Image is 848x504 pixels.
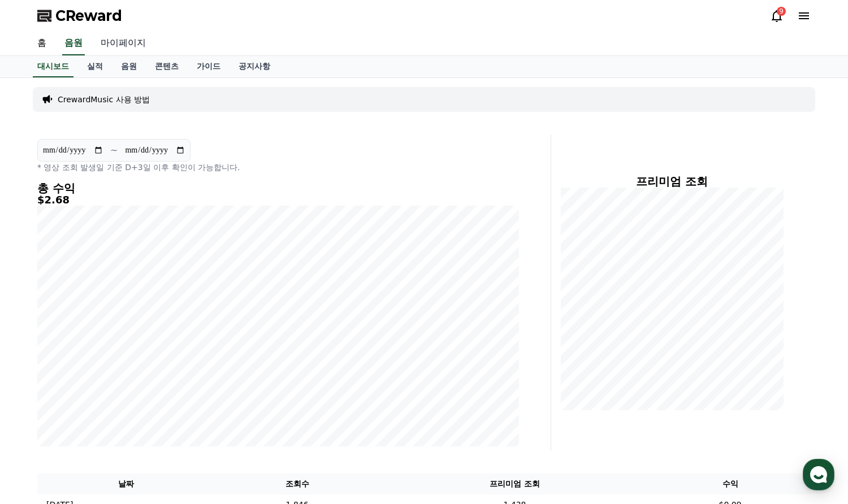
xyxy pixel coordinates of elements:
a: CReward [37,7,122,25]
div: 9 [777,7,786,16]
th: 날짜 [37,473,214,494]
span: 대화 [103,376,117,385]
span: CReward [55,7,122,25]
span: 홈 [36,375,42,384]
th: 프리미엄 조회 [380,473,650,494]
a: 홈 [3,358,75,386]
p: * 영상 조회 발생일 기준 D+3일 이후 확인이 가능합니다. [37,162,519,173]
a: 음원 [62,32,85,55]
a: 공지사항 [230,56,279,77]
a: 콘텐츠 [146,56,188,77]
a: 9 [770,9,784,23]
a: 음원 [112,56,146,77]
a: 대화 [75,358,146,386]
h4: 프리미엄 조회 [560,175,784,188]
th: 조회수 [214,473,379,494]
a: CrewardMusic 사용 방법 [58,94,150,105]
h4: 총 수익 [37,182,519,194]
a: 대시보드 [33,56,73,77]
th: 수익 [650,473,811,494]
a: 설정 [146,358,217,386]
span: 설정 [175,375,188,384]
p: ~ [110,144,118,157]
a: 홈 [28,32,55,55]
h5: $2.68 [37,194,519,206]
a: 마이페이지 [92,32,155,55]
a: 실적 [78,56,112,77]
a: 가이드 [188,56,230,77]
